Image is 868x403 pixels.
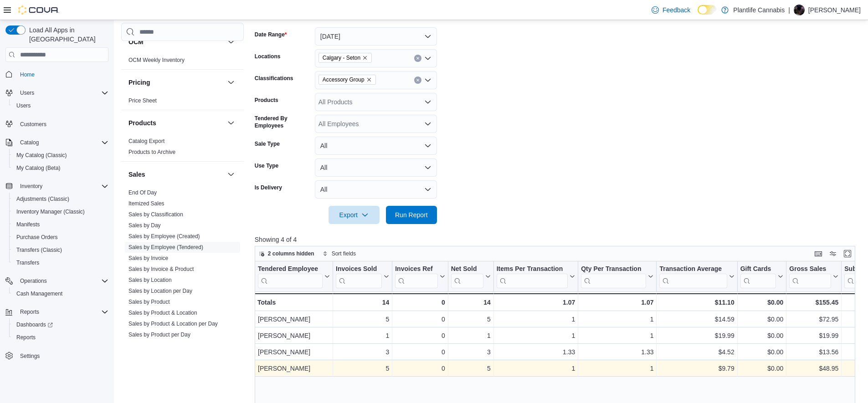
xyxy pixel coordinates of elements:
div: $155.45 [789,297,838,308]
span: Customers [20,121,46,128]
span: Inventory Manager (Classic) [16,208,85,215]
span: Products to Archive [128,148,175,156]
a: Cash Management [13,288,66,299]
button: Manifests [9,218,112,231]
button: Settings [2,349,112,362]
span: Catalog [20,139,39,146]
a: Inventory Manager (Classic) [13,206,88,217]
p: | [788,5,790,15]
button: Pricing [226,77,236,88]
div: $72.95 [789,314,838,325]
button: Products [226,117,236,128]
span: Settings [20,352,40,360]
h3: Pricing [128,78,150,87]
button: My Catalog (Classic) [9,149,112,162]
span: My Catalog (Beta) [13,163,108,173]
span: Users [16,102,31,109]
button: Transfers [9,256,112,269]
button: All [315,137,437,155]
button: Transfers (Classic) [9,244,112,256]
button: Users [16,87,38,98]
button: Users [9,99,112,112]
span: Sales by Product [128,298,170,306]
div: OCM [121,55,244,69]
span: Manifests [16,221,40,228]
div: $13.56 [789,347,838,357]
p: Plantlife Cannabis [733,5,785,15]
a: Price Sheet [128,97,157,104]
span: Operations [16,275,108,286]
a: My Catalog (Classic) [13,150,71,161]
div: 1 [581,330,653,341]
span: Purchase Orders [16,234,58,241]
button: Inventory Manager (Classic) [9,205,112,218]
span: Inventory Manager (Classic) [13,206,108,217]
button: Products [128,118,224,128]
span: Reports [16,306,108,317]
a: Customers [16,119,50,130]
div: Gross Sales [789,265,831,288]
div: 3 [336,347,389,357]
div: 1 [451,330,491,341]
div: 1 [581,363,653,374]
div: $19.99 [659,330,734,341]
span: Users [20,89,34,97]
div: 1 [497,363,575,374]
div: 1 [581,314,653,325]
button: Pricing [128,78,224,87]
span: Cash Management [13,288,108,299]
span: Sales by Day [128,222,161,229]
span: Dashboards [16,321,53,328]
span: End Of Day [128,189,157,196]
button: Gift Cards [740,265,783,288]
span: Accessory Group [323,75,365,84]
div: Gross Sales [789,265,831,274]
span: My Catalog (Classic) [16,152,67,159]
button: Catalog [2,136,112,149]
span: Transfers (Classic) [13,245,108,255]
button: Qty Per Transaction [581,265,653,288]
div: $0.00 [740,347,783,357]
a: Reports [13,332,39,343]
h3: Products [128,118,156,128]
div: Net Sold [451,265,483,288]
label: Sale Type [255,140,280,148]
button: Export [329,206,380,224]
button: Open list of options [424,77,431,84]
a: Transfers [13,257,43,268]
div: $0.00 [740,330,783,341]
span: Reports [16,334,36,341]
span: Manifests [13,219,108,230]
a: Sales by Product & Location per Day [128,321,218,327]
a: Itemized Sales [128,200,164,207]
a: Sales by Invoice [128,255,168,261]
span: Inventory [16,181,108,192]
div: [PERSON_NAME] [258,347,330,357]
div: Invoices Ref [395,265,437,288]
div: 0 [395,314,445,325]
a: Sales by Day [128,222,161,229]
button: Purchase Orders [9,231,112,244]
div: $4.52 [659,347,734,357]
div: 1.33 [581,347,653,357]
span: Transfers (Classic) [16,246,62,254]
button: Display options [827,248,838,259]
div: Invoices Sold [336,265,382,274]
div: Invoices Sold [336,265,382,288]
a: Feedback [648,1,694,19]
span: Sales by Product & Location [128,309,197,316]
button: Users [2,87,112,99]
label: Tendered By Employees [255,115,311,129]
div: [PERSON_NAME] [258,330,330,341]
div: Qty Per Transaction [581,265,646,288]
div: 1.33 [497,347,575,357]
a: Sales by Location per Day [128,288,192,294]
button: Invoices Ref [395,265,445,288]
h3: Sales [128,170,145,179]
span: Accessory Group [318,75,376,85]
div: Net Sold [451,265,483,274]
a: Sales by Employee (Tendered) [128,244,203,250]
button: [DATE] [315,27,437,46]
span: Sales by Invoice & Product [128,265,194,273]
